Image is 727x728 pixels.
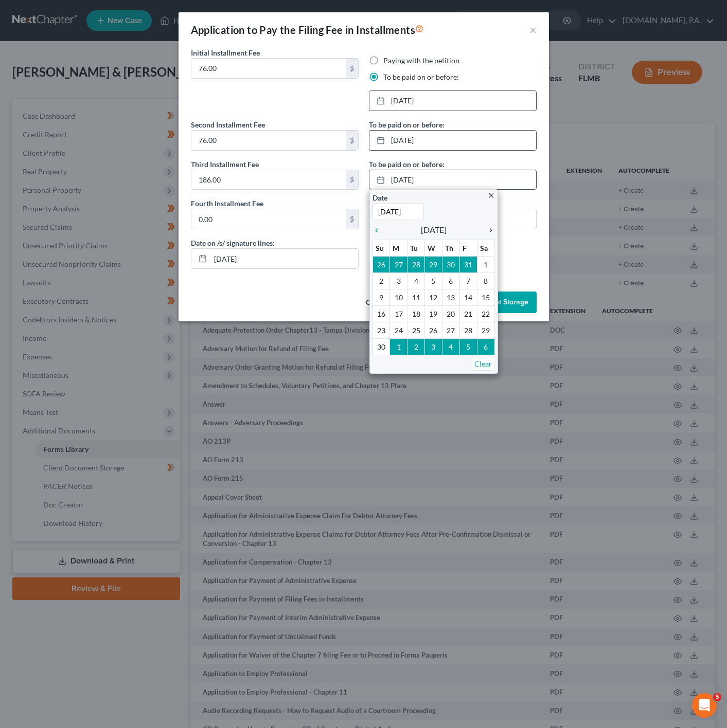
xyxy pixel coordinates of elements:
[407,240,425,257] th: Tu
[373,289,390,306] td: 9
[191,131,346,150] input: 0.00
[191,238,275,248] label: Date on /s/ signature lines:
[383,72,459,82] label: To be paid on or before:
[191,119,265,130] label: Second Installment Fee
[487,189,495,201] a: close
[407,306,425,322] td: 18
[369,131,536,150] a: [DATE]
[390,322,407,339] td: 24
[482,224,495,236] a: chevron_right
[390,339,407,355] td: 1
[390,306,407,322] td: 17
[358,293,397,313] button: Cancel
[477,273,494,289] td: 8
[369,159,445,170] label: To be paid on or before:
[425,257,442,273] td: 29
[373,203,424,220] input: 1/1/2013
[191,198,263,209] label: Fourth Installment Fee
[442,257,459,273] td: 30
[210,249,358,268] input: MM/DD/YYYY
[442,240,459,257] th: Th
[383,56,459,66] label: Paying with the petition
[373,306,390,322] td: 16
[459,339,477,355] td: 5
[373,240,390,257] th: Su
[191,209,346,229] input: 0.00
[442,289,459,306] td: 13
[369,170,536,190] a: [DATE]
[421,224,447,236] span: [DATE]
[472,357,494,371] a: Clear
[442,306,459,322] td: 20
[425,306,442,322] td: 19
[425,339,442,355] td: 3
[459,257,477,273] td: 31
[713,693,721,701] span: 5
[191,47,260,58] label: Initial Installment Fee
[373,224,386,236] a: chevron_left
[390,289,407,306] td: 10
[346,209,358,229] div: $
[425,322,442,339] td: 26
[407,257,425,273] td: 28
[425,240,442,257] th: W
[369,119,445,130] label: To be paid on or before:
[191,170,346,190] input: 0.00
[407,339,425,355] td: 2
[477,306,494,322] td: 22
[191,59,346,78] input: 0.00
[442,339,459,355] td: 4
[487,192,495,199] i: close
[477,339,494,355] td: 6
[477,289,494,306] td: 15
[373,226,386,234] i: chevron_left
[346,131,358,150] div: $
[407,273,425,289] td: 4
[373,257,390,273] td: 26
[373,192,387,203] label: Date
[442,273,459,289] td: 6
[477,322,494,339] td: 29
[390,257,407,273] td: 27
[459,240,477,257] th: F
[373,322,390,339] td: 23
[373,339,390,355] td: 30
[407,289,425,306] td: 11
[692,693,717,718] iframe: Intercom live chat
[459,273,477,289] td: 7
[425,273,442,289] td: 5
[477,257,494,273] td: 1
[459,289,477,306] td: 14
[346,170,358,190] div: $
[369,91,536,111] a: [DATE]
[477,240,494,257] th: Sa
[407,322,425,339] td: 25
[459,306,477,322] td: 21
[482,226,495,234] i: chevron_right
[442,322,459,339] td: 27
[346,59,358,78] div: $
[191,23,424,37] div: Application to Pay the Filing Fee in Installments
[369,198,445,209] label: To be paid on or before:
[425,289,442,306] td: 12
[529,24,537,36] button: ×
[373,273,390,289] td: 2
[191,159,259,170] label: Third Installment Fee
[390,273,407,289] td: 3
[459,322,477,339] td: 28
[390,240,407,257] th: M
